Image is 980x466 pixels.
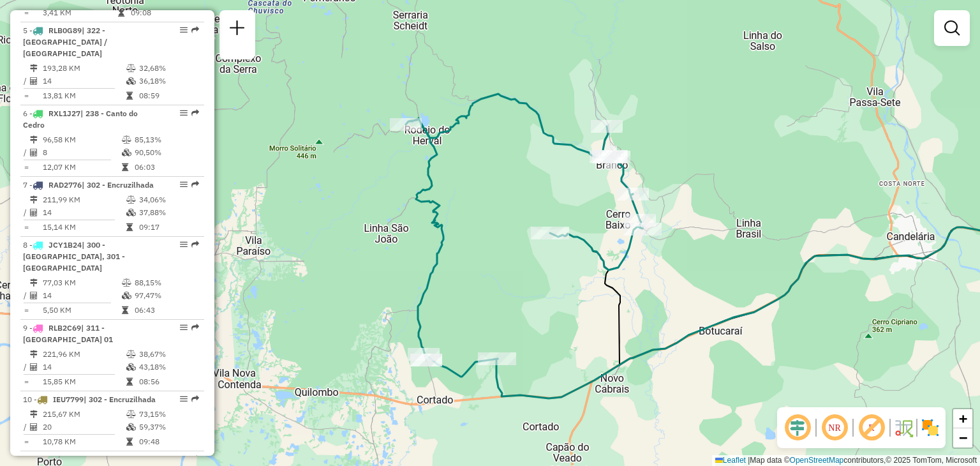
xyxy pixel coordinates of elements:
[42,75,126,87] td: 14
[138,408,199,421] td: 73,15%
[48,240,82,250] span: JCY1B24
[30,196,38,204] i: Distância Total
[23,240,125,273] span: | 300 - [GEOGRAPHIC_DATA], 301 - [GEOGRAPHIC_DATA]
[30,64,38,72] i: Distância Total
[23,375,29,388] td: =
[30,423,38,431] i: Total de Atividades
[953,409,972,428] a: Zoom in
[126,350,136,358] i: % de utilização do peso
[180,324,188,331] em: Opções
[48,109,80,118] span: RXL1J27
[42,289,121,302] td: 14
[126,438,133,446] i: Tempo total em rota
[30,350,38,358] i: Distância Total
[138,361,199,373] td: 43,18%
[134,146,198,159] td: 90,50%
[126,64,136,72] i: % de utilização do peso
[23,109,138,130] span: 6 -
[180,26,188,34] em: Opções
[180,181,188,188] em: Opções
[30,149,38,156] i: Total de Atividades
[134,304,198,317] td: 06:43
[180,109,188,117] em: Opções
[53,395,84,404] span: IEU7799
[939,15,965,41] a: Exibir filtros
[138,75,199,87] td: 36,18%
[953,428,972,447] a: Zoom out
[138,89,199,102] td: 08:59
[42,6,117,19] td: 3,41 KM
[84,395,156,404] span: | 302 - Encruzilhada
[180,395,188,403] em: Opções
[23,180,154,190] span: 7 -
[790,456,844,465] a: OpenStreetMap
[23,304,29,317] td: =
[42,304,121,317] td: 5,50 KM
[42,161,121,174] td: 12,07 KM
[23,89,29,102] td: =
[134,161,198,174] td: 06:03
[134,133,198,146] td: 85,13%
[122,279,131,287] i: % de utilização do peso
[23,323,113,344] span: 9 -
[30,292,38,299] i: Total de Atividades
[23,26,107,58] span: | 322 - [GEOGRAPHIC_DATA] / [GEOGRAPHIC_DATA]
[134,276,198,289] td: 88,15%
[23,146,29,159] td: /
[42,133,121,146] td: 96,58 KM
[138,375,199,388] td: 08:56
[191,241,199,248] em: Rota exportada
[130,6,192,19] td: 09:08
[920,417,940,438] img: Exibir/Ocultar setores
[191,395,199,403] em: Rota exportada
[23,435,29,448] td: =
[82,180,154,190] span: | 302 - Encruzilhada
[748,456,750,465] span: |
[23,109,138,130] span: | 238 - Canto do Cedro
[42,375,126,388] td: 15,85 KM
[42,193,126,206] td: 211,99 KM
[959,410,967,426] span: +
[42,62,126,75] td: 193,28 KM
[138,62,199,75] td: 32,68%
[138,193,199,206] td: 34,06%
[122,292,131,299] i: % de utilização da cubagem
[856,412,887,443] span: Exibir rótulo
[138,421,199,433] td: 59,37%
[126,92,133,100] i: Tempo total em rota
[23,206,29,219] td: /
[782,412,813,443] span: Ocultar deslocamento
[191,26,199,34] em: Rota exportada
[715,456,746,465] a: Leaflet
[48,180,82,190] span: RAD2776
[30,136,38,144] i: Distância Total
[122,149,131,156] i: % de utilização da cubagem
[893,417,914,438] img: Fluxo de ruas
[30,209,38,216] i: Total de Atividades
[23,240,125,273] span: 8 -
[191,181,199,188] em: Rota exportada
[118,9,124,17] i: Tempo total em rota
[23,26,107,58] span: 5 -
[126,363,136,371] i: % de utilização da cubagem
[191,455,199,463] em: Rota exportada
[42,435,126,448] td: 10,78 KM
[122,163,128,171] i: Tempo total em rota
[134,289,198,302] td: 97,47%
[138,348,199,361] td: 38,67%
[42,221,126,234] td: 15,14 KM
[48,26,82,35] span: RLB0G89
[126,209,136,216] i: % de utilização da cubagem
[191,109,199,117] em: Rota exportada
[959,430,967,446] span: −
[42,421,126,433] td: 20
[48,323,81,333] span: RLB2C69
[23,161,29,174] td: =
[712,455,980,466] div: Map data © contributors,© 2025 TomTom, Microsoft
[122,136,131,144] i: % de utilização do peso
[42,361,126,373] td: 14
[23,221,29,234] td: =
[122,306,128,314] i: Tempo total em rota
[42,276,121,289] td: 77,03 KM
[225,15,250,44] a: Nova sessão e pesquisa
